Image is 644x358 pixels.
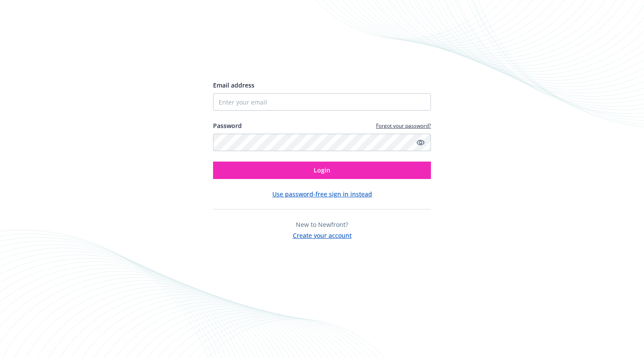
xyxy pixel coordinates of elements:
button: Use password-free sign in instead [272,189,372,199]
a: Show password [415,137,426,148]
span: Email address [213,81,254,89]
input: Enter your password [213,134,431,151]
span: New to Newfront? [296,220,348,229]
button: Create your account [293,229,352,240]
input: Enter your email [213,93,431,111]
label: Password [213,121,242,130]
img: Newfront logo [213,49,295,64]
span: Login [314,166,330,174]
a: Forgot your password? [376,122,431,129]
button: Login [213,162,431,179]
